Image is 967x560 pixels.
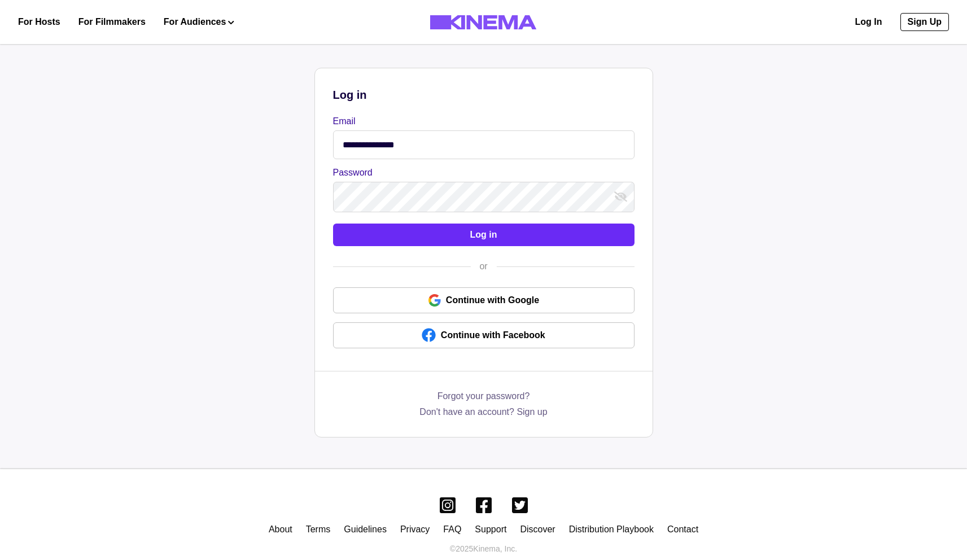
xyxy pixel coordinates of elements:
a: For Filmmakers [78,15,146,29]
label: Email [333,115,628,128]
a: Contact [667,524,698,534]
a: Support [475,524,506,534]
a: Sign Up [900,13,949,31]
button: Log in [333,224,635,246]
a: About [269,524,292,534]
a: FAQ [443,524,461,534]
label: Password [333,166,628,180]
button: For Audiences [164,15,234,29]
div: or [470,260,496,273]
a: Distribution Playbook [569,524,654,534]
a: Continue with Google [333,287,635,313]
a: Guidelines [344,524,387,534]
a: Don't have an account? Sign up [419,405,547,419]
a: Log In [855,15,882,29]
button: show password [612,188,630,206]
a: Terms [306,524,331,534]
a: Privacy [400,524,430,534]
a: Forgot your password? [437,390,530,405]
a: Continue with Facebook [333,322,635,348]
p: Log in [333,86,635,103]
a: For Hosts [18,15,60,29]
a: Discover [520,524,555,534]
p: © 2025 Kinema, Inc. [450,543,517,555]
